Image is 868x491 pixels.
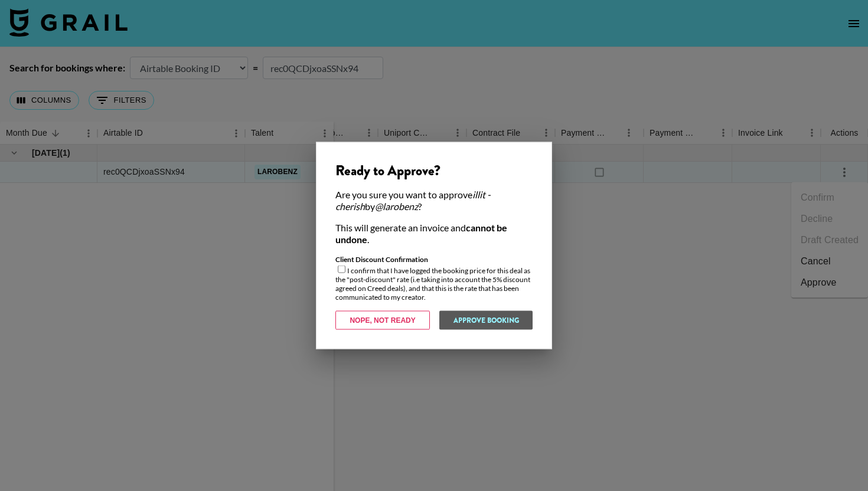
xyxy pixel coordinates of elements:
[335,255,428,264] strong: Client Discount Confirmation
[335,162,533,179] div: Ready to Approve?
[335,255,533,302] div: I confirm that I have logged the booking price for this deal as the "post-discount" rate (i.e tak...
[439,311,533,330] button: Approve Booking
[375,201,418,212] em: @ larobenz
[335,222,533,245] div: This will generate an invoice and .
[335,189,533,212] div: Are you sure you want to approve by ?
[335,222,507,245] strong: cannot be undone
[335,311,430,330] button: Nope, Not Ready
[335,189,491,212] em: illit - cherish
